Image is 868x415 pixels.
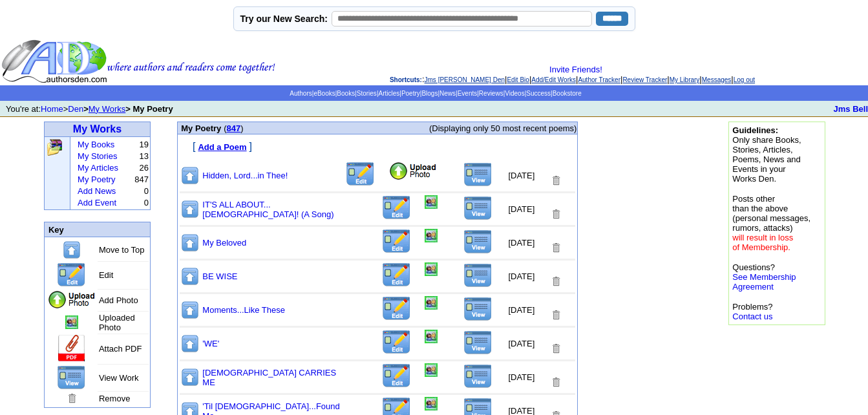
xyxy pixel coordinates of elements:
div: : | | | | | | | [278,65,867,84]
a: Moments...Like These [202,305,285,315]
img: Removes this Title [550,242,562,254]
a: Add Event [78,198,116,207]
a: Reviews [479,90,503,97]
a: IT'S ALL ABOUT...[DEMOGRAPHIC_DATA]! (A Song) [202,200,333,219]
img: Move to top [180,334,200,354]
img: Add/Remove Photo [425,296,438,310]
img: Edit this Title [345,162,376,187]
img: Move to top [180,300,200,320]
img: Removes this Title [550,309,562,321]
img: Add/Remove Photo [425,229,438,242]
a: Author Tracker [578,76,620,83]
img: Remove this Page [66,392,78,405]
img: Edit this Title [381,262,412,288]
font: Uploaded Photo [99,313,135,332]
img: Add/Remove Photo [425,397,438,410]
img: Add/Remove Photo [65,315,78,329]
font: 19 [139,140,148,149]
font: Move to Top [99,245,145,255]
a: Articles [378,90,399,97]
font: 26 [139,163,148,173]
font: 0 [144,198,149,207]
img: Add/Remove Photo [425,330,438,343]
font: Questions? [732,262,796,292]
img: Move to top [62,240,81,260]
a: Den [68,104,83,114]
img: Move to top [180,165,200,186]
font: [DATE] [508,305,535,315]
a: Review Tracker [622,76,667,83]
img: View this Title [463,196,492,220]
a: Messages [702,76,732,83]
font: You're at: > [6,104,173,114]
font: ] [249,141,252,152]
font: [DATE] [508,372,535,382]
a: My Works [89,104,126,114]
img: header_logo2.gif [1,39,275,84]
a: [DEMOGRAPHIC_DATA] CARRIES ME [202,368,336,387]
a: BE WISE [202,271,237,281]
img: View this Title [463,229,492,254]
img: Edit this Title [381,363,412,388]
a: Stories [357,90,377,97]
span: ( [224,123,226,133]
font: Only share Books, Stories, Articles, Poems, News and Events in your Works Den. [732,125,801,184]
img: Move to top [180,199,200,219]
a: Events [458,90,478,97]
img: View this Title [463,263,492,288]
a: My Books [78,140,114,149]
font: (Displaying only 50 most recent poems) [429,123,577,133]
font: 847 [134,175,149,184]
font: Posts other than the above (personal messages, rumors, attacks) [732,194,810,252]
img: Add/Remove Photo [425,262,438,276]
b: Jms Bell [834,104,868,114]
a: Jms [PERSON_NAME] Den [425,76,505,83]
img: Add/Remove Photo [425,363,438,377]
img: View this Title [463,330,492,355]
a: 847 [227,123,241,133]
font: View Work [99,373,139,383]
font: will result in loss of Membership. [732,233,793,252]
a: Edit Bio [507,76,529,83]
img: Add Photo [388,162,438,181]
a: Videos [505,90,524,97]
font: 0 [144,186,149,196]
b: Guidelines: [732,125,778,135]
a: Contact us [732,312,772,321]
font: My Poetry [181,123,221,133]
a: Log out [734,76,755,83]
a: My Stories [78,151,117,161]
font: Remove [99,394,130,403]
img: View this Page [57,365,86,390]
img: View this Title [463,162,492,187]
img: Add/Remove Photo [425,195,438,209]
a: Bookstore [553,90,582,97]
img: Removes this Title [550,208,562,220]
font: 13 [139,151,148,161]
a: Hidden, Lord...in Thee! [202,171,288,180]
img: Edit this Title [381,229,412,254]
img: Edit this Title [381,195,412,220]
img: Move to top [180,367,200,387]
a: eBooks [313,90,335,97]
font: Add a Poem [198,142,246,152]
img: Removes this Title [550,376,562,388]
img: Add Attachment [57,335,87,363]
a: Blogs [421,90,438,97]
a: News [439,90,456,97]
span: ) [240,123,243,133]
font: Key [48,225,64,235]
a: My Poetry [78,175,116,184]
font: [DATE] [508,339,535,348]
a: Add News [78,186,116,196]
font: [DATE] [508,271,535,281]
font: [DATE] [508,171,535,180]
font: Attach PDF [99,344,142,354]
font: [ [193,141,195,152]
font: Add Photo [99,295,138,305]
img: Move to top [180,266,200,286]
font: Problems? [732,302,772,321]
img: Removes this Title [550,343,562,355]
span: Shortcuts: [390,76,422,83]
img: Click to add, upload, edit and remove all your books, stories, articles and poems. [46,138,63,156]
